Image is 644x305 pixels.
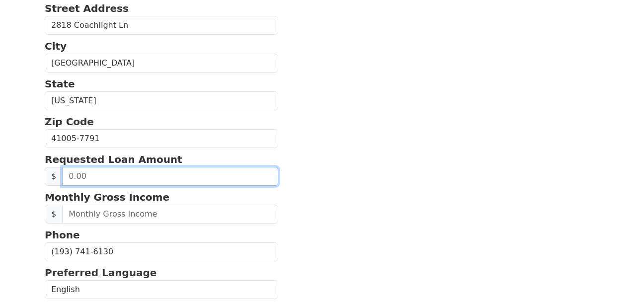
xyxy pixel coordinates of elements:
input: Street Address [45,16,278,35]
strong: Phone [45,229,80,241]
strong: Street Address [45,2,129,14]
strong: Zip Code [45,116,94,128]
input: Phone [45,242,278,261]
strong: State [45,78,75,90]
p: Monthly Gross Income [45,190,278,205]
span: $ [45,167,63,186]
input: Zip Code [45,129,278,148]
strong: City [45,40,67,52]
input: 0.00 [62,167,278,186]
input: Monthly Gross Income [62,205,278,224]
input: City [45,54,278,73]
strong: Requested Loan Amount [45,153,182,165]
span: $ [45,205,63,224]
strong: Preferred Language [45,267,157,279]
